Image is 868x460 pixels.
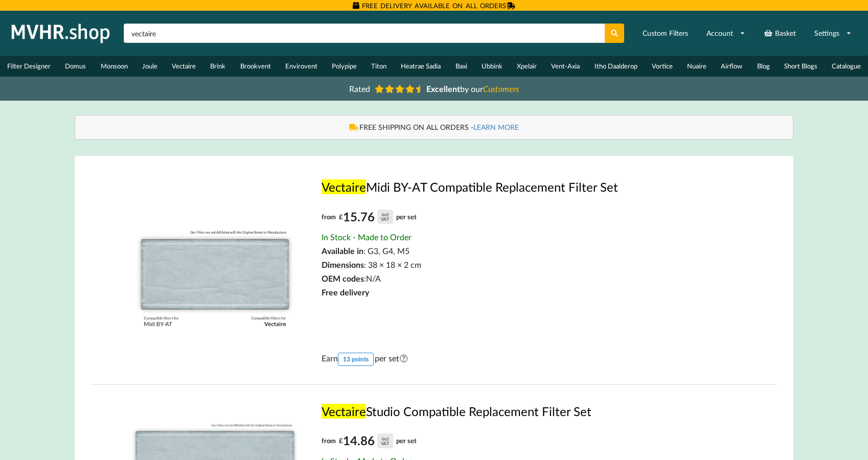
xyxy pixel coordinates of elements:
div: incl [382,212,389,217]
a: VectaireMidi BY-AT Compatible Replacement Filter Set [322,179,745,194]
a: Vectaire [165,56,203,77]
div: : 38 × 18 × 2 cm [322,260,745,269]
span: £ [339,209,343,225]
span: Available in [322,246,363,256]
input: Search product name or part number... [124,24,605,43]
span: per set [396,436,417,445]
b: Excellent [426,84,460,94]
span: by our [426,84,519,94]
div: : [322,273,745,283]
a: Domus [58,56,93,77]
a: Titon [364,56,394,77]
div: FREE SHIPPING ON ALL ORDERS - [85,122,783,132]
div: incl [382,436,389,441]
a: Basket [757,24,803,42]
a: Short Blogs [777,56,825,77]
div: VAT [381,441,389,446]
a: Joule [135,56,165,77]
a: Brookvent [233,56,278,77]
mark: Vectaire [322,179,366,194]
span: from [322,436,336,445]
a: Rated Excellentby ourCustomers [342,80,526,97]
a: Ubbink [474,56,510,77]
span: OEM codes [322,273,364,283]
a: Heatrae Sadia [394,56,448,77]
a: Custom Filters [636,24,695,42]
span: from [322,213,336,221]
div: Free delivery [322,287,745,297]
a: LEARN MORE [473,123,519,131]
a: Itho Daalderop [587,56,645,77]
span: per set [396,213,417,221]
a: Blog [749,56,776,77]
a: Vent-Axia [544,56,587,77]
a: Nuaire [680,56,714,77]
div: 14.86 [339,433,393,449]
mark: Vectaire [322,404,366,419]
img: mvhr.shop.png [7,20,115,46]
a: Xpelair [510,56,544,77]
div: In Stock - Made to Order [322,232,745,242]
div: 15.76 [339,209,393,225]
a: Envirovent [278,56,325,77]
img: Vectaire_Midi_BY_AT_.png [123,179,307,364]
a: Airflow [714,56,749,77]
span: Earn per set [322,353,410,366]
a: Settings [808,24,858,42]
div: : G3, G4, M5 [322,246,745,256]
a: Baxi [448,56,474,77]
div: 13 points [338,353,374,366]
a: Vortice [645,56,680,77]
a: VectaireStudio Compatible Replacement Filter Set [322,404,745,419]
div: VAT [381,217,389,221]
span: Rated [349,84,370,94]
a: Catalogue [825,56,868,77]
span: N/A [366,273,381,283]
span: £ [339,433,343,449]
i: Customers [483,84,519,94]
a: Monsoon [93,56,134,77]
span: Dimensions [322,260,364,269]
a: Account [700,24,752,42]
a: Polypipe [325,56,364,77]
a: Brink [203,56,233,77]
